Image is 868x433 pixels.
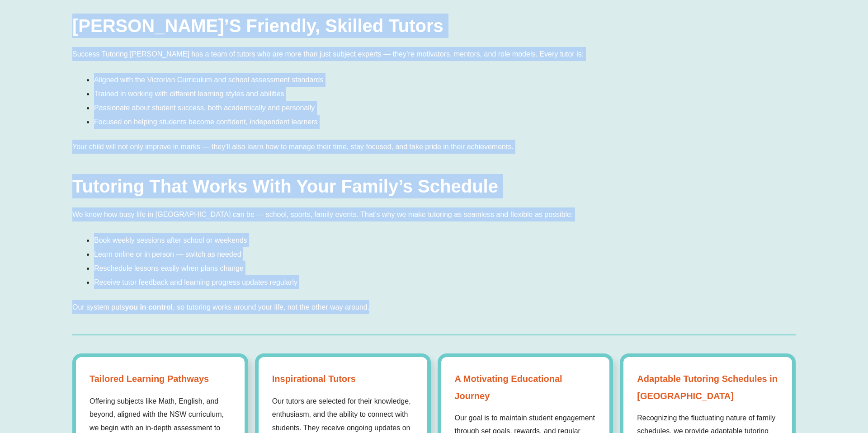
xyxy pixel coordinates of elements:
[94,76,324,84] span: Aligned with the Victorian Curriculum and school assessment standards
[72,303,125,311] span: Our system puts
[72,14,796,38] h2: [PERSON_NAME]’s Friendly, Skilled Tutors
[125,303,173,311] b: you in control
[455,371,596,404] strong: A Motivating Educational Journey
[72,143,514,151] span: Your child will not only improve in marks — they’ll also learn how to manage their time, stay foc...
[94,104,315,112] span: Passionate about student success, both academically and personally
[713,331,868,433] iframe: Chat Widget
[637,371,778,404] strong: Adaptable Tutoring Schedules in [GEOGRAPHIC_DATA]
[72,211,573,218] span: We know how busy life in [GEOGRAPHIC_DATA] can be — school, sports, family events. That’s why we ...
[90,371,231,387] strong: Tailored Learning Pathways
[94,264,244,272] span: Reschedule lessons easily when plans change
[94,278,297,286] span: Receive tutor feedback and learning progress updates regularly
[94,90,284,98] span: Trained in working with different learning styles and abilities
[272,371,414,387] strong: Inspirational Tutors
[94,236,247,244] span: Book weekly sessions after school or weekends
[94,250,241,258] span: Learn online or in person — switch as needed
[72,50,584,58] span: Success Tutoring [PERSON_NAME] has a team of tutors who are more than just subject experts — they...
[173,303,369,311] span: , so tutoring works around your life, not the other way around.
[72,174,796,198] h2: Tutoring That Works With Your Family’s Schedule
[94,118,318,126] span: Focused on helping students become confident, independent learners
